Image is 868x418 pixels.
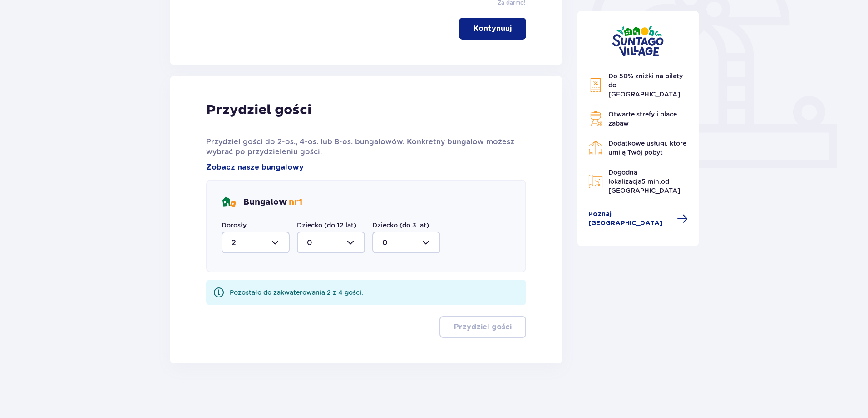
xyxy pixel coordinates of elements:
[608,169,680,194] span: Dogodna lokalizacja od [GEOGRAPHIC_DATA]
[439,316,526,338] button: Przydziel gości
[454,322,512,332] p: Przydziel gości
[206,137,526,157] p: Przydziel gości do 2-os., 4-os. lub 8-os. bungalowów. Konkretny bungalow możesz wybrać po przydzi...
[588,111,603,126] img: Grill Icon
[588,78,603,93] img: Discount Icon
[222,195,236,210] img: bungalows Icon
[608,140,686,156] span: Dodatkowe usługi, które umilą Twój pobyt
[459,18,526,40] button: Kontynuuj
[473,24,512,34] p: Kontynuuj
[243,197,302,208] p: Bungalow
[222,221,247,230] label: Dorosły
[612,25,664,57] img: Suntago Village
[588,210,672,228] span: Poznaj [GEOGRAPHIC_DATA]
[608,72,683,98] span: Do 50% zniżki na bilety do [GEOGRAPHIC_DATA]
[588,210,688,228] a: Poznaj [GEOGRAPHIC_DATA]
[206,162,304,172] a: Zobacz nasze bungalowy
[588,141,603,155] img: Restaurant Icon
[641,178,661,185] span: 5 min.
[372,221,429,230] label: Dziecko (do 3 lat)
[297,221,356,230] label: Dziecko (do 12 lat)
[608,111,677,127] span: Otwarte strefy i place zabaw
[289,197,302,207] span: nr 1
[588,174,603,189] img: Map Icon
[206,101,311,119] p: Przydziel gości
[230,288,363,297] div: Pozostało do zakwaterowania 2 z 4 gości.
